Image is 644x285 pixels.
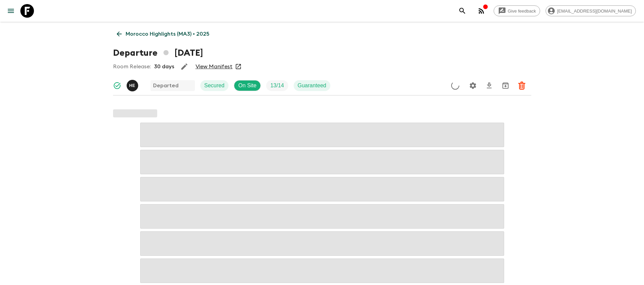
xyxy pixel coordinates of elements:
button: Archive (Completed, Cancelled or Unsynced Departures only) [499,79,512,92]
button: search adventures [456,4,469,18]
svg: Synced Successfully [113,82,121,90]
a: Morocco Highlights (MA3) • 2025 [113,27,213,41]
button: Delete [515,79,529,92]
p: 13 / 14 [270,82,284,90]
div: On Site [234,80,261,91]
button: menu [4,4,18,18]
span: [EMAIL_ADDRESS][DOMAIN_NAME] [553,8,636,14]
a: View Manifest [196,63,233,70]
div: Secured [200,80,229,91]
div: [EMAIL_ADDRESS][DOMAIN_NAME] [546,5,636,16]
p: Secured [204,82,225,90]
p: Guaranteed [298,82,327,90]
p: On Site [238,82,256,90]
button: Update Price, Early Bird Discount and Costs [448,79,462,92]
button: Settings [466,79,480,92]
p: 30 days [154,63,174,71]
p: Room Release: [113,63,151,71]
h1: Departure [DATE] [113,46,203,60]
a: Give feedback [494,5,540,16]
p: Morocco Highlights (MA3) • 2025 [126,30,209,38]
span: Give feedback [504,8,540,14]
button: Download CSV [482,79,496,92]
span: Hicham Echerfaoui [127,82,140,87]
p: Departed [153,82,179,90]
div: Trip Fill [266,80,288,91]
